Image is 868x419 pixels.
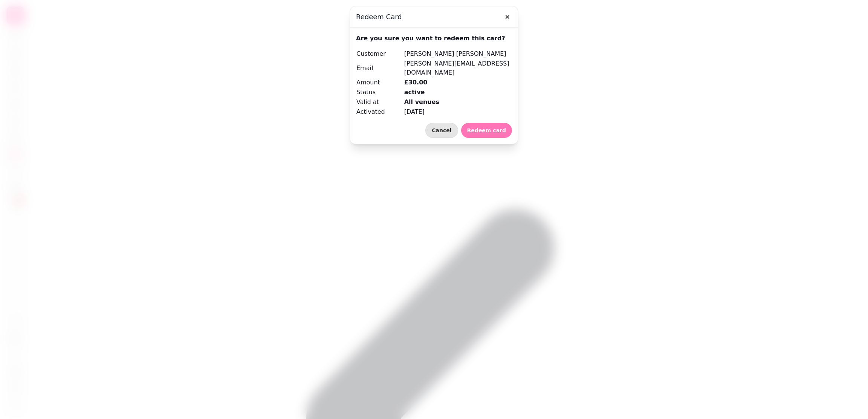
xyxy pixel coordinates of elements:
[404,89,425,96] strong: active
[356,49,404,59] td: Customer
[432,128,451,133] span: Cancel
[356,97,404,107] td: Valid at
[356,87,404,97] td: Status
[356,12,512,21] h3: Redeem Card
[404,49,512,59] td: [PERSON_NAME] [PERSON_NAME]
[356,107,404,117] td: Activated
[356,59,404,78] td: Email
[461,123,512,138] button: Redeem card
[404,59,512,78] td: [PERSON_NAME][EMAIL_ADDRESS][DOMAIN_NAME]
[404,107,512,117] td: [DATE]
[425,123,458,138] button: Cancel
[356,34,512,43] p: Are you sure you want to redeem this card ?
[467,128,506,133] span: Redeem card
[356,78,404,87] td: Amount
[404,98,439,106] strong: All venues
[404,79,428,86] strong: £30.00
